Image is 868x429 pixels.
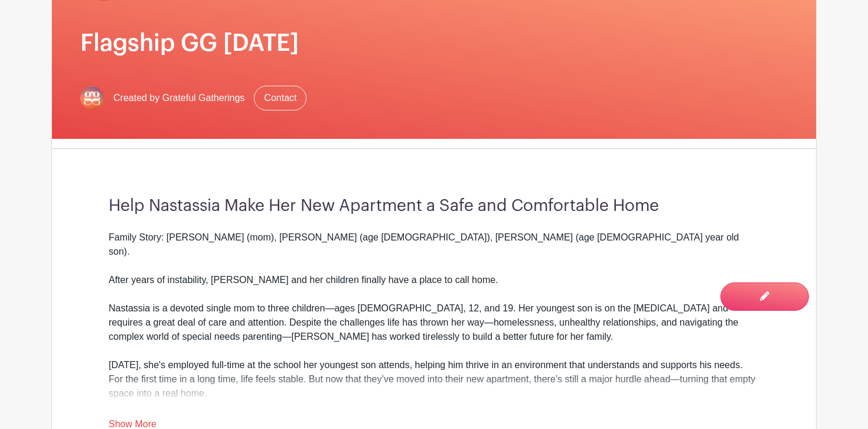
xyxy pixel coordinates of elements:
h3: Help Nastassia Make Her New Apartment a Safe and Comfortable Home [109,196,759,216]
span: Created by Grateful Gatherings [113,91,244,105]
a: Contact [254,86,306,110]
div: Family Story: [PERSON_NAME] (mom), [PERSON_NAME] (age [DEMOGRAPHIC_DATA]), [PERSON_NAME] (age [DE... [109,230,759,301]
div: Nastassia is a devoted single mom to three children—ages [DEMOGRAPHIC_DATA], 12, and 19. Her youn... [109,301,759,358]
h1: Flagship GG [DATE] [80,29,788,57]
div: [DATE], she's employed full-time at the school her youngest son attends, helping him thrive in an... [109,358,759,415]
img: gg-logo-planhero-final.png [80,86,104,110]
